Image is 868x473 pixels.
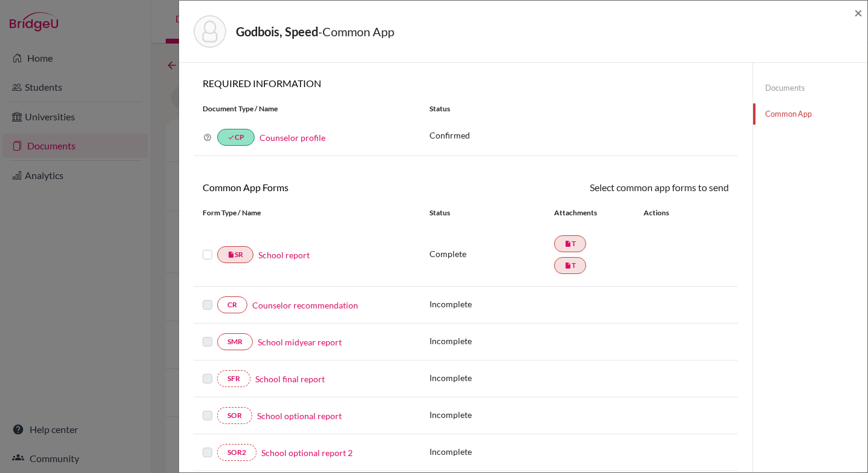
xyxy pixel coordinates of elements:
[429,408,554,421] p: Incomplete
[429,334,554,347] p: Incomplete
[217,296,247,313] a: CR
[217,370,250,387] a: SFR
[554,235,586,252] a: insert_drive_fileT
[854,5,863,20] button: Close
[258,249,310,261] a: School report
[753,103,867,125] a: Common App
[554,257,586,274] a: insert_drive_fileT
[259,132,325,143] a: Counselor profile
[217,129,255,146] a: doneCP
[429,247,554,260] p: Complete
[194,207,420,218] div: Form Type / Name
[261,446,353,459] a: School optional report 2
[227,251,235,258] i: insert_drive_file
[255,373,325,385] a: School final report
[252,299,358,312] a: Counselor recommendation
[257,409,342,422] a: School optional report
[429,298,554,310] p: Incomplete
[420,103,738,114] div: Status
[194,103,420,114] div: Document Type / Name
[564,240,572,247] i: insert_drive_file
[753,77,867,99] a: Documents
[854,4,863,21] span: ×
[217,407,252,424] a: SOR
[466,180,738,195] div: Select common app forms to send
[554,207,629,218] div: Attachments
[236,24,318,39] strong: Godbois, Speed
[217,333,253,350] a: SMR
[227,134,235,141] i: done
[258,336,342,348] a: School midyear report
[194,77,738,89] h6: REQUIRED INFORMATION
[217,246,253,263] a: insert_drive_fileSR
[564,262,572,269] i: insert_drive_file
[429,371,554,384] p: Incomplete
[429,207,554,218] div: Status
[429,129,729,142] p: Confirmed
[429,445,554,458] p: Incomplete
[194,181,466,193] h6: Common App Forms
[318,24,394,39] span: - Common App
[629,207,704,218] div: Actions
[217,444,256,461] a: SOR2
